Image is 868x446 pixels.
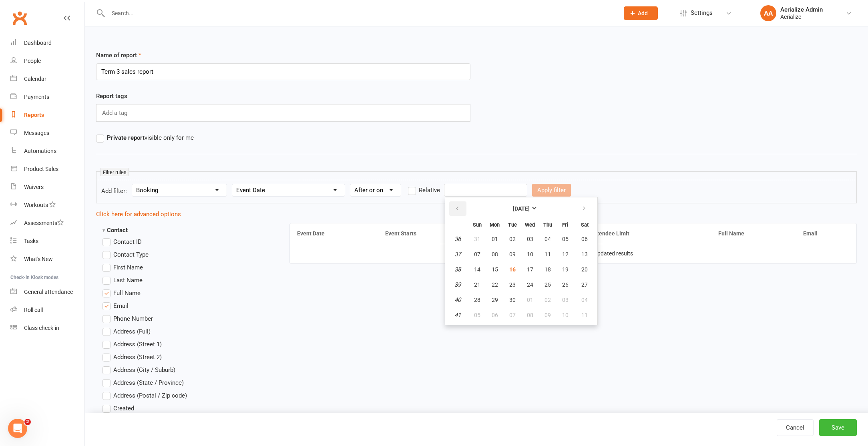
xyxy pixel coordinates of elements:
[24,166,58,172] div: Product Sales
[557,293,574,307] button: 03
[24,307,43,313] div: Roll call
[113,314,153,322] span: Phone Number
[486,232,503,246] button: 01
[10,88,84,106] a: Payments
[454,235,461,243] em: 36
[504,277,521,292] button: 23
[10,178,84,196] a: Waivers
[492,251,498,257] span: 08
[24,184,44,190] div: Waivers
[562,281,569,288] span: 26
[24,220,64,226] div: Assessments
[107,134,145,141] strong: Private report
[522,293,538,307] button: 01
[638,10,648,16] span: Add
[24,202,48,208] div: Workouts
[581,251,588,257] span: 13
[113,250,149,258] span: Contact Type
[562,251,569,257] span: 12
[107,133,194,141] span: visible only for me
[454,296,461,303] em: 40
[469,308,486,322] button: 05
[24,238,38,244] div: Tasks
[492,297,498,303] span: 29
[562,297,569,303] span: 03
[522,247,538,261] button: 10
[557,262,574,277] button: 19
[486,293,503,307] button: 29
[100,168,129,176] small: Filter rules
[539,262,556,277] button: 18
[474,281,480,288] span: 21
[581,297,588,303] span: 04
[819,419,857,436] button: Save
[562,236,569,242] span: 05
[509,281,516,288] span: 23
[557,232,574,246] button: 05
[10,124,84,142] a: Messages
[504,308,521,322] button: 07
[508,222,517,228] small: Tuesday
[10,301,84,319] a: Roll call
[527,297,533,303] span: 01
[624,6,658,20] button: Add
[24,76,46,82] div: Calendar
[24,419,31,425] span: 2
[24,325,59,331] div: Class check-in
[569,223,711,244] th: Event Attendee Limit
[545,266,551,273] span: 18
[113,275,143,284] span: Last Name
[504,293,521,307] button: 30
[492,312,498,318] span: 06
[522,232,538,246] button: 03
[509,297,516,303] span: 30
[24,289,73,295] div: General attendance
[474,297,480,303] span: 28
[504,247,521,261] button: 09
[96,50,141,60] label: Name of report
[575,293,595,307] button: 04
[509,266,516,273] span: 16
[527,281,533,288] span: 24
[527,312,533,318] span: 08
[10,70,84,88] a: Calendar
[10,8,30,28] a: Clubworx
[24,148,56,154] div: Automations
[581,312,588,318] span: 11
[96,180,857,203] form: Add filter:
[581,281,588,288] span: 27
[113,301,129,309] span: Email
[113,327,151,335] span: Address (Full)
[24,130,49,136] div: Messages
[504,262,521,277] button: 16
[545,312,551,318] span: 09
[454,281,461,288] em: 39
[486,277,503,292] button: 22
[469,277,486,292] button: 21
[522,308,538,322] button: 08
[545,281,551,288] span: 25
[490,222,500,228] small: Monday
[527,266,533,273] span: 17
[581,236,588,242] span: 06
[509,236,516,242] span: 02
[290,223,378,244] th: Event Date
[113,288,141,297] span: Full Name
[10,106,84,124] a: Reports
[575,277,595,292] button: 27
[527,236,533,242] span: 03
[469,293,486,307] button: 28
[522,262,538,277] button: 17
[113,404,134,412] span: Created
[711,223,796,244] th: Full Name
[113,237,142,245] span: Contact ID
[539,308,556,322] button: 09
[113,365,175,374] span: Address (City / Suburb)
[581,266,588,273] span: 20
[10,196,84,214] a: Workouts
[575,262,595,277] button: 20
[469,247,486,261] button: 07
[562,222,568,228] small: Friday
[527,251,533,257] span: 10
[474,312,480,318] span: 05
